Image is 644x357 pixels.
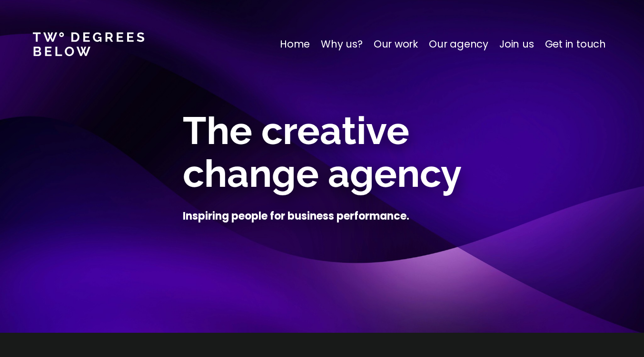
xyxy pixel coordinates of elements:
a: Join us [499,37,534,52]
h4: Inspiring people for business performance. [183,209,409,223]
a: Why us? [321,37,363,52]
a: Our agency [429,37,488,52]
a: Home [280,37,310,52]
span: The creative change agency [183,108,462,196]
a: Get in touch [545,37,606,52]
a: Our work [374,37,418,52]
